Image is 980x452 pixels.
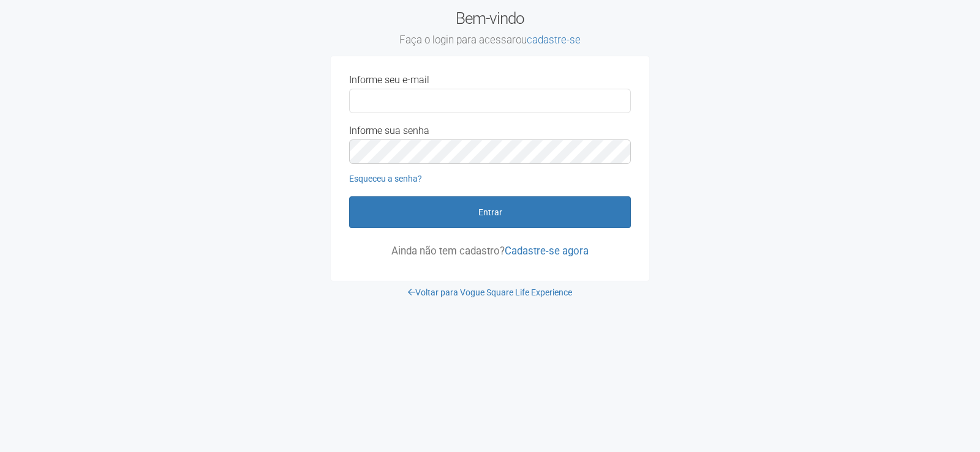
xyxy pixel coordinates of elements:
span: ou [516,34,581,46]
label: Informe seu e-mail [349,75,429,86]
a: Cadastre-se agora [505,245,589,257]
a: cadastre-se [527,34,581,46]
p: Ainda não tem cadastro? [349,245,631,256]
a: Esqueceu a senha? [349,174,422,183]
label: Informe sua senha [349,125,429,136]
button: Entrar [349,196,631,228]
small: Faça o login para acessar [331,34,649,47]
h2: Bem-vindo [331,9,649,47]
a: Voltar para Vogue Square Life Experience [408,287,572,297]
